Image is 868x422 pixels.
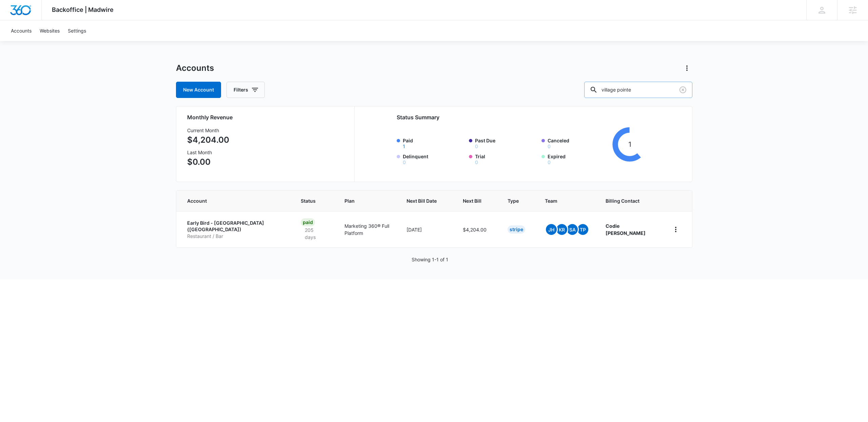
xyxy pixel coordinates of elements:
label: Past Due [475,137,537,149]
span: Account [187,197,275,204]
p: Showing 1-1 of 1 [412,256,448,263]
span: Billing Contact [606,197,654,204]
label: Canceled [548,137,610,149]
span: SA [567,224,578,235]
span: Status [301,197,318,204]
button: Paid [403,144,405,149]
button: Actions [682,63,692,74]
p: $0.00 [187,156,229,168]
a: Settings [64,20,90,41]
label: Expired [548,153,610,165]
h2: Status Summary [397,113,647,121]
button: home [670,224,681,235]
button: Clear [677,84,688,95]
h3: Current Month [187,127,229,134]
label: Trial [475,153,537,165]
span: Next Bill Date [407,197,437,204]
p: Restaurant / Bar [187,233,285,240]
div: Paid [301,218,315,226]
span: Type [508,197,519,204]
strong: Codie [PERSON_NAME] [606,223,646,236]
span: Plan [344,197,390,204]
h1: Accounts [176,63,214,73]
a: Websites [36,20,64,41]
a: Accounts [7,20,36,41]
label: Paid [403,137,465,149]
p: Early Bird - [GEOGRAPHIC_DATA] ([GEOGRAPHIC_DATA]) [187,220,285,233]
h3: Last Month [187,149,229,156]
a: New Account [176,82,221,98]
label: Delinquent [403,153,465,165]
span: Next Bill [463,197,481,204]
p: Marketing 360® Full Platform [344,222,390,237]
h2: Monthly Revenue [187,113,346,121]
input: Search [584,82,692,98]
span: Team [545,197,579,204]
span: Backoffice | Madwire [52,6,114,13]
a: Early Bird - [GEOGRAPHIC_DATA] ([GEOGRAPHIC_DATA])Restaurant / Bar [187,220,285,240]
p: $4,204.00 [187,134,229,146]
td: [DATE] [398,211,455,247]
p: 205 days [301,226,328,241]
span: KR [556,224,567,235]
button: Filters [226,82,265,98]
td: $4,204.00 [455,211,499,247]
span: JH [546,224,557,235]
span: TP [577,224,588,235]
tspan: 1 [628,140,631,148]
div: Stripe [508,225,525,234]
